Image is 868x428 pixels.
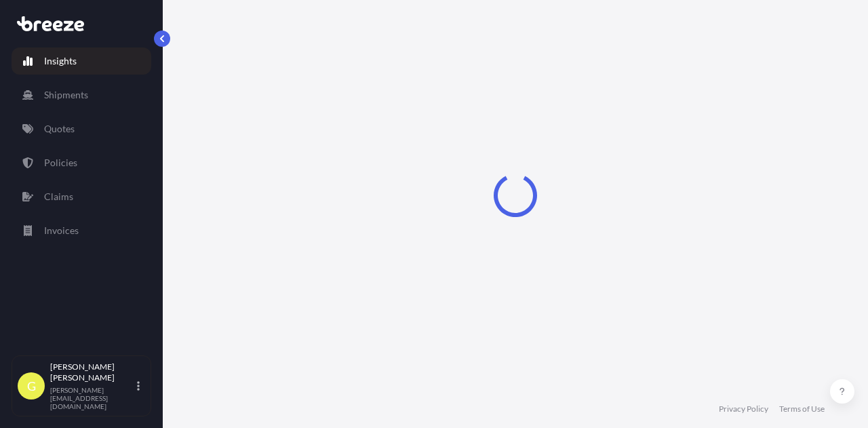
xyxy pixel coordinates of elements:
[12,217,151,244] a: Invoices
[44,122,75,136] p: Quotes
[719,404,768,414] a: Privacy Policy
[12,47,151,75] a: Insights
[50,362,134,383] p: [PERSON_NAME] [PERSON_NAME]
[12,183,151,210] a: Claims
[44,54,77,68] p: Insights
[44,190,73,203] p: Claims
[27,379,36,393] span: G
[12,149,151,176] a: Policies
[12,81,151,109] a: Shipments
[44,88,88,102] p: Shipments
[12,115,151,142] a: Quotes
[779,404,825,414] a: Terms of Use
[50,386,134,410] p: [PERSON_NAME][EMAIL_ADDRESS][DOMAIN_NAME]
[44,224,79,237] p: Invoices
[44,156,77,170] p: Policies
